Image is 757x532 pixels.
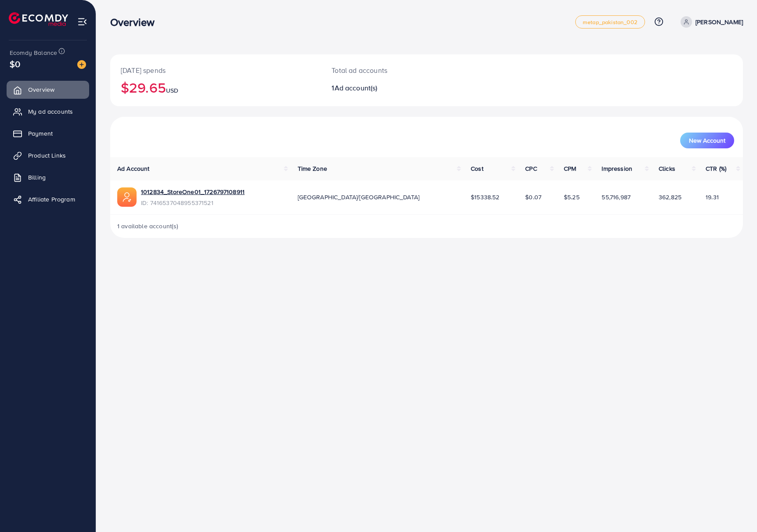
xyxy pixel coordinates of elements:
[696,17,743,27] p: [PERSON_NAME]
[706,193,719,201] span: 19.31
[121,65,310,75] p: [DATE] spends
[117,187,137,207] img: ic-ads-acc.e4c84228.svg
[602,164,632,173] span: Impression
[332,65,469,75] p: Total ad accounts
[7,147,89,164] a: Product Links
[10,48,57,57] span: Ecomdy Balance
[7,191,89,208] a: Affiliate Program
[117,222,179,230] span: 1 available account(s)
[28,173,46,182] span: Billing
[28,129,53,138] span: Payment
[706,164,726,173] span: CTR (%)
[141,198,245,207] span: ID: 7416537048955371521
[9,12,68,26] img: logo
[525,164,537,173] span: CPC
[680,133,734,148] button: New Account
[28,195,75,204] span: Affiliate Program
[7,169,89,186] a: Billing
[564,164,576,173] span: CPM
[659,193,681,201] span: 362,825
[471,164,483,173] span: Cost
[166,86,178,95] span: USD
[7,103,89,120] a: My ad accounts
[28,107,73,116] span: My ad accounts
[659,164,675,173] span: Clicks
[583,19,638,25] span: metap_pakistan_002
[689,137,725,144] span: New Account
[720,492,750,525] iframe: Chat
[298,193,420,201] span: [GEOGRAPHIC_DATA]/[GEOGRAPHIC_DATA]
[117,164,150,173] span: Ad Account
[471,193,499,201] span: $15338.52
[335,83,378,93] span: Ad account(s)
[77,60,86,69] img: image
[121,79,310,96] h2: $29.65
[525,193,541,201] span: $0.07
[110,16,162,29] h3: Overview
[602,193,631,201] span: 55,716,987
[77,17,87,27] img: menu
[677,16,743,28] a: [PERSON_NAME]
[298,164,327,173] span: Time Zone
[7,81,89,98] a: Overview
[7,125,89,142] a: Payment
[575,15,645,29] a: metap_pakistan_002
[28,85,54,94] span: Overview
[10,58,20,70] span: $0
[141,187,245,196] a: 1012834_StoreOne01_1726797108911
[564,193,580,201] span: $5.25
[332,84,469,92] h2: 1
[28,151,66,160] span: Product Links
